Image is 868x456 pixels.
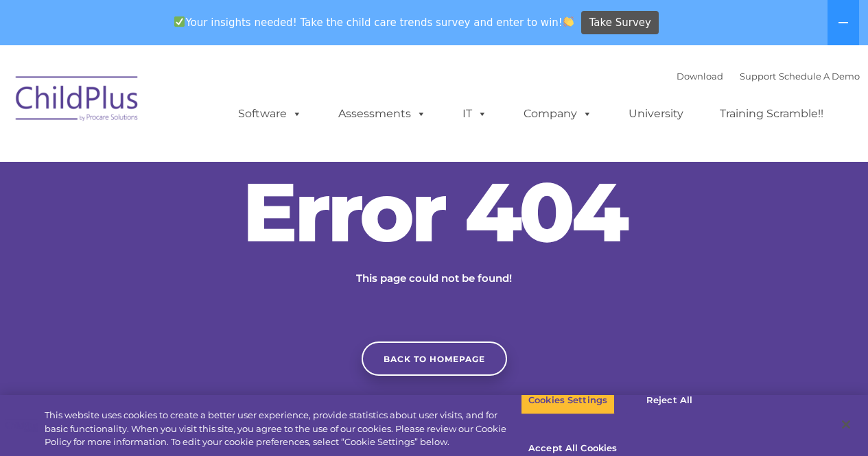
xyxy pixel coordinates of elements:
a: Company [510,100,606,128]
img: ✅ [174,16,185,27]
span: Your insights needed! Take the child care trends survey and enter to win! [169,9,580,36]
span: Take Survey [589,11,651,35]
a: Take Survey [581,11,659,35]
a: Support [740,71,776,82]
button: Cookies Settings [521,386,615,415]
a: Software [224,100,316,128]
a: Assessments [325,100,440,128]
a: Schedule A Demo [779,71,860,82]
font: | [677,71,860,82]
a: IT [449,100,501,128]
a: Download [677,71,723,82]
a: Training Scramble!! [706,100,837,128]
div: This website uses cookies to create a better user experience, provide statistics about user visit... [45,409,521,449]
a: Back to homepage [362,341,507,376]
button: Reject All [626,386,712,415]
img: 👏 [563,16,574,27]
p: This page could not be found! [290,270,578,287]
a: University [615,100,697,128]
button: Close [831,409,861,440]
img: ChildPlus by Procare Solutions [9,67,146,135]
h2: Error 404 [228,171,640,253]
